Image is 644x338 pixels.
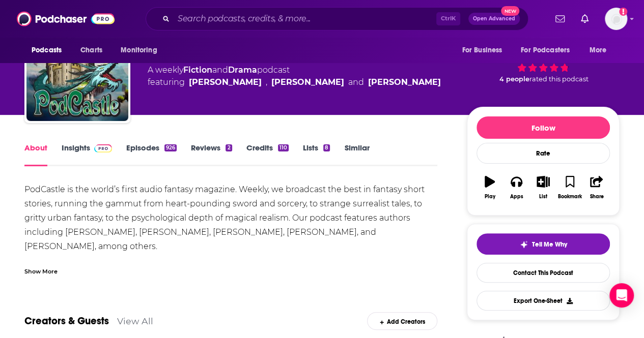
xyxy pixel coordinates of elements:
div: A weekly podcast [148,64,441,88]
a: InsightsPodchaser Pro [62,143,112,166]
span: More [590,43,607,57]
button: Export One-Sheet [477,291,610,311]
button: Show profile menu [605,8,627,30]
span: For Business [462,43,502,57]
button: open menu [24,41,75,60]
a: Matt Dovey [271,76,344,88]
div: Share [590,194,603,200]
a: Charts [74,41,108,60]
div: List [539,194,547,200]
div: Rate [477,143,610,164]
a: Credits110 [246,143,289,166]
div: Bookmark [558,194,582,200]
div: Open Intercom Messenger [609,283,634,308]
a: Fiction [183,65,212,75]
button: open menu [455,41,515,60]
button: List [530,169,556,206]
span: Podcasts [32,43,62,57]
a: Drama [228,65,257,75]
span: , [266,76,267,88]
span: rated this podcast [529,75,589,83]
img: PodCastle [26,19,128,121]
img: Podchaser Pro [94,144,112,152]
div: PodCastle is the world’s first audio fantasy magazine. Weekly, we broadcast the best in fantasy s... [24,182,437,311]
span: Ctrl K [436,12,460,25]
svg: Add a profile image [619,8,627,16]
a: Julian K. Jarboe [189,76,262,88]
a: Similar [344,143,369,166]
span: 4 people [499,75,529,83]
button: Open AdvancedNew [468,13,520,25]
span: Charts [80,43,102,57]
a: Show notifications dropdown [551,10,569,27]
input: Search podcasts, credits, & more... [174,11,436,27]
img: Podchaser - Follow, Share and Rate Podcasts [17,9,115,28]
span: Tell Me Why [532,240,567,249]
button: open menu [514,41,584,60]
button: Bookmark [556,169,583,206]
a: Creators & Guests [24,315,109,327]
div: 926 [164,144,177,151]
a: Show notifications dropdown [577,10,593,27]
button: Play [477,169,503,206]
img: tell me why sparkle [520,240,528,249]
div: Play [485,194,495,200]
div: Search podcasts, credits, & more... [146,7,528,30]
span: For Podcasters [521,43,570,57]
span: and [212,65,228,75]
button: Follow [477,116,610,139]
div: 8 [323,144,330,151]
span: New [501,6,519,16]
button: open menu [114,41,170,60]
img: User Profile [605,8,627,30]
a: About [24,143,47,166]
a: Episodes926 [126,143,177,166]
button: Share [583,169,610,206]
div: 2 [226,144,232,151]
button: tell me why sparkleTell Me Why [477,233,610,255]
a: Contact This Podcast [477,263,610,283]
div: 110 [278,144,289,151]
span: Logged in as dmessina [605,8,627,30]
span: Monitoring [121,43,157,57]
span: featuring [148,76,441,88]
a: Summer Fletcher [368,76,441,88]
span: Open Advanced [473,16,515,21]
a: Reviews2 [191,143,232,166]
span: and [348,76,364,88]
div: Apps [510,194,523,200]
div: Add Creators [367,312,437,330]
button: open menu [582,41,620,60]
button: Apps [503,169,529,206]
a: Lists8 [303,143,330,166]
a: View All [117,316,153,326]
